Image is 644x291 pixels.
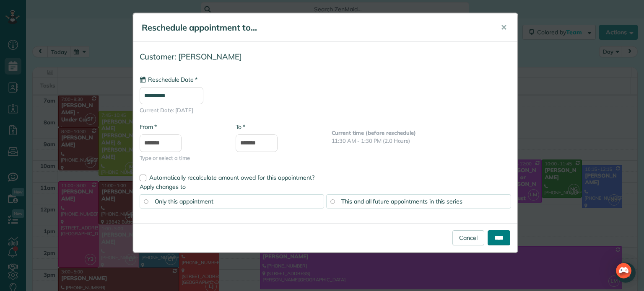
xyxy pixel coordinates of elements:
[330,199,335,203] input: This and all future appointments in this series
[142,22,489,33] h5: Reschedule appointment to...
[155,198,213,205] span: Only this appointment
[236,123,245,131] label: To
[332,137,511,145] p: 11:30 AM - 1:30 PM (2.0 Hours)
[332,129,416,136] b: Current time (before reschedule)
[140,52,511,61] h4: Customer: [PERSON_NAME]
[149,174,314,181] span: Automatically recalculate amount owed for this appointment?
[140,123,157,131] label: From
[341,198,462,205] span: This and all future appointments in this series
[501,23,507,32] span: ✕
[140,75,197,84] label: Reschedule Date
[140,106,511,114] span: Current Date: [DATE]
[140,154,223,162] span: Type or select a time
[452,230,484,245] a: Cancel
[140,183,511,191] label: Apply changes to
[144,199,148,203] input: Only this appointment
